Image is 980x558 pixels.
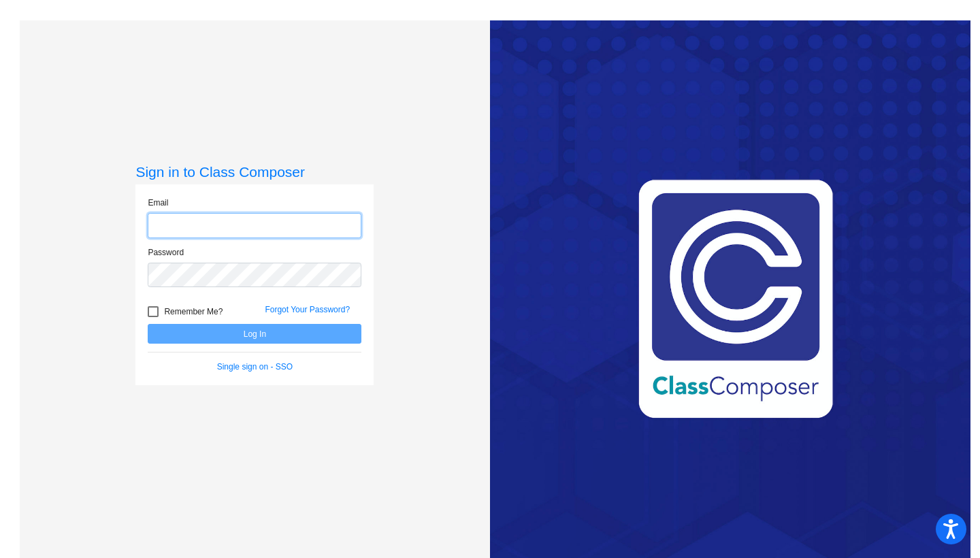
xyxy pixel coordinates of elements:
span: Remember Me? [164,303,223,320]
label: Password [148,246,184,259]
h3: Sign in to Class Composer [135,163,374,180]
button: Log In [148,324,361,344]
label: Email [148,197,168,209]
a: Forgot Your Password? [265,305,350,314]
a: Single sign on - SSO [217,362,293,372]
